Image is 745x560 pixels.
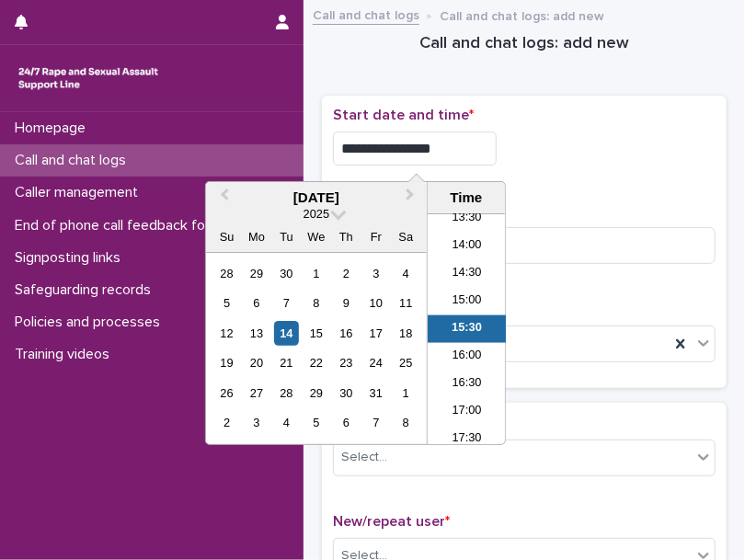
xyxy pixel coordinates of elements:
[7,346,124,363] p: Training videos
[363,410,388,435] div: Choose Friday, November 7th, 2025
[363,381,388,406] div: Choose Friday, October 31st, 2025
[334,291,359,316] div: Choose Thursday, October 9th, 2025
[428,371,506,398] li: 16:30
[333,514,450,529] span: New/repeat user
[334,321,359,346] div: Choose Thursday, October 16th, 2025
[428,398,506,426] li: 17:00
[214,291,239,316] div: Choose Sunday, October 5th, 2025
[15,60,162,97] img: rhQMoQhaT3yELyF149Cw
[206,189,427,206] div: [DATE]
[244,261,269,286] div: Choose Monday, September 29th, 2025
[214,381,239,406] div: Choose Sunday, October 26th, 2025
[244,224,269,249] div: Mo
[363,291,388,316] div: Choose Friday, October 10th, 2025
[428,233,506,260] li: 14:00
[7,249,135,267] p: Signposting links
[244,410,269,435] div: Choose Monday, November 3rd, 2025
[334,261,359,286] div: Choose Thursday, October 2nd, 2025
[428,343,506,371] li: 16:00
[7,152,141,169] p: Call and chat logs
[304,261,328,286] div: Choose Wednesday, October 1st, 2025
[304,207,329,221] span: 2025
[322,33,727,55] h1: Call and chat logs: add new
[440,5,604,25] p: Call and chat logs: add new
[394,350,418,375] div: Choose Saturday, October 25th, 2025
[214,410,239,435] div: Choose Sunday, November 2nd, 2025
[334,410,359,435] div: Choose Thursday, November 6th, 2025
[304,381,328,406] div: Choose Wednesday, October 29th, 2025
[304,321,328,346] div: Choose Wednesday, October 15th, 2025
[214,224,239,249] div: Su
[274,291,299,316] div: Choose Tuesday, October 7th, 2025
[212,258,420,438] div: month 2025-10
[363,321,388,346] div: Choose Friday, October 17th, 2025
[313,4,419,25] a: Call and chat logs
[341,448,387,467] div: Select...
[244,321,269,346] div: Choose Monday, October 13th, 2025
[428,426,506,453] li: 17:30
[394,321,418,346] div: Choose Saturday, October 18th, 2025
[214,350,239,375] div: Choose Sunday, October 19th, 2025
[304,291,328,316] div: Choose Wednesday, October 8th, 2025
[7,217,236,234] p: End of phone call feedback form
[214,321,239,346] div: Choose Sunday, October 12th, 2025
[274,410,299,435] div: Choose Tuesday, November 4th, 2025
[394,381,418,406] div: Choose Saturday, November 1st, 2025
[244,291,269,316] div: Choose Monday, October 6th, 2025
[428,260,506,288] li: 14:30
[394,291,418,316] div: Choose Saturday, October 11th, 2025
[7,184,153,201] p: Caller management
[428,315,506,343] li: 15:30
[244,350,269,375] div: Choose Monday, October 20th, 2025
[274,381,299,406] div: Choose Tuesday, October 28th, 2025
[334,381,359,406] div: Choose Thursday, October 30th, 2025
[334,224,359,249] div: Th
[363,224,388,249] div: Fr
[244,381,269,406] div: Choose Monday, October 27th, 2025
[7,281,166,299] p: Safeguarding records
[304,410,328,435] div: Choose Wednesday, November 5th, 2025
[333,108,474,122] span: Start date and time
[397,184,427,213] button: Next Month
[394,410,418,435] div: Choose Saturday, November 8th, 2025
[304,350,328,375] div: Choose Wednesday, October 22nd, 2025
[363,350,388,375] div: Choose Friday, October 24th, 2025
[394,224,418,249] div: Sa
[432,189,500,206] div: Time
[334,350,359,375] div: Choose Thursday, October 23rd, 2025
[428,205,506,233] li: 13:30
[394,261,418,286] div: Choose Saturday, October 4th, 2025
[304,224,328,249] div: We
[274,350,299,375] div: Choose Tuesday, October 21st, 2025
[363,261,388,286] div: Choose Friday, October 3rd, 2025
[208,184,237,213] button: Previous Month
[7,314,175,331] p: Policies and processes
[7,120,100,137] p: Homepage
[274,321,299,346] div: Choose Tuesday, October 14th, 2025
[274,261,299,286] div: Choose Tuesday, September 30th, 2025
[214,261,239,286] div: Choose Sunday, September 28th, 2025
[428,288,506,315] li: 15:00
[274,224,299,249] div: Tu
